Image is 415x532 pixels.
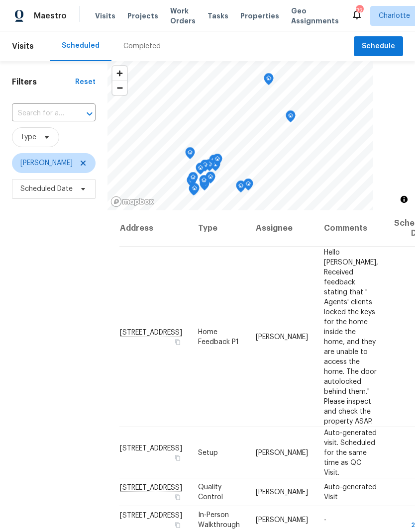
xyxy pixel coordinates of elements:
div: Map marker [286,110,296,126]
div: Map marker [206,172,215,187]
button: Copy Address [173,493,182,502]
button: Zoom out [112,81,127,95]
th: Comments [316,210,386,247]
div: Map marker [185,147,195,163]
button: Copy Address [173,337,182,346]
div: Map marker [188,172,198,187]
button: Copy Address [173,521,182,530]
span: [PERSON_NAME] [256,333,308,340]
span: Charlotte [379,11,410,21]
div: Map marker [264,73,274,89]
span: Maestro [34,11,67,21]
span: Schedule [362,40,395,53]
span: Properties [240,11,279,21]
button: Toggle attribution [398,193,410,205]
th: Type [190,210,248,247]
span: Auto-generated Visit [324,484,377,501]
span: Tasks [207,12,228,19]
span: Home Feedback P1 [198,328,239,345]
div: Map marker [189,183,199,199]
span: Visits [95,11,115,21]
span: Toggle attribution [401,194,407,205]
canvas: Map [107,61,373,210]
input: Search for an address... [12,106,68,121]
div: Map marker [190,183,200,198]
h1: Filters [12,77,75,87]
span: Auto-generated visit. Scheduled for the same time as QC Visit. [324,429,377,476]
div: Map marker [209,155,219,170]
span: Visits [12,35,34,57]
span: [STREET_ADDRESS] [120,512,182,519]
span: Zoom out [112,81,127,95]
div: Map marker [236,180,246,196]
div: Scheduled [62,41,100,51]
span: [STREET_ADDRESS] [120,444,182,451]
th: Assignee [248,210,316,247]
span: Projects [127,11,158,21]
span: Scheduled Date [20,184,73,194]
button: Open [83,107,97,121]
div: Map marker [212,154,222,169]
div: Completed [123,41,161,51]
th: Address [119,210,190,247]
span: Work Orders [170,6,196,26]
span: [PERSON_NAME] [256,489,308,496]
div: Map marker [196,163,206,178]
button: Copy Address [173,453,182,462]
div: Map marker [205,159,214,175]
button: Zoom in [112,66,127,81]
span: Type [20,132,36,142]
span: Quality Control [198,484,223,501]
div: Map marker [199,175,209,190]
div: Map marker [200,160,210,175]
span: In-Person Walkthrough [198,512,240,529]
span: Hello [PERSON_NAME], Received feedback stating that " Agents' clients locked the keys for the hom... [324,249,378,425]
span: [PERSON_NAME] [256,517,308,524]
span: Geo Assignments [291,6,339,26]
a: Mapbox homepage [110,196,154,207]
span: - [324,517,326,524]
button: Schedule [354,36,403,57]
span: [PERSON_NAME] [256,449,308,456]
div: 72 [356,6,363,16]
span: [PERSON_NAME] [20,158,73,168]
div: Reset [75,77,96,87]
div: Map marker [243,178,253,194]
div: Map marker [187,175,197,190]
span: Setup [198,449,218,456]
